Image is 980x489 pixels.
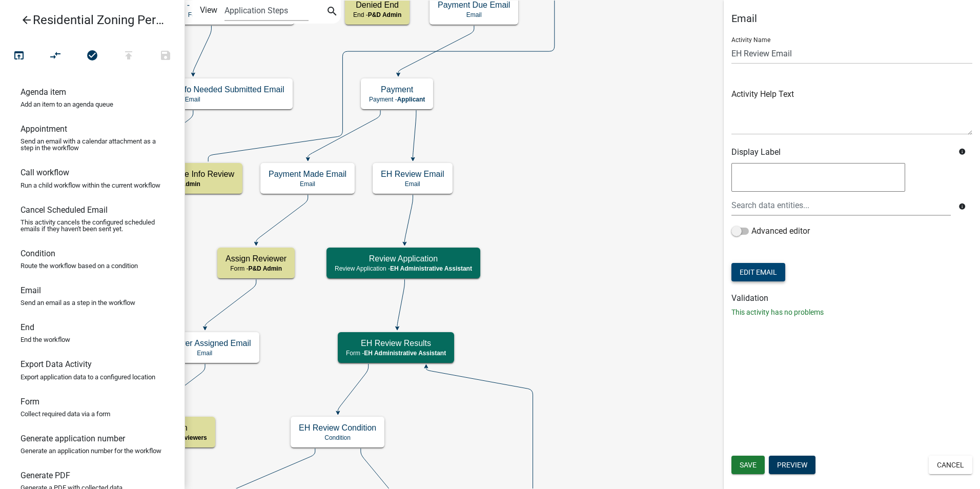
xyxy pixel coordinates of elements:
[21,262,138,269] p: Route the workflow based on a condition
[226,265,287,272] p: Form -
[21,411,110,417] p: Collect required data via a form
[21,299,135,306] p: Send an email as a step in the workflow
[147,45,184,67] button: Save
[269,180,346,188] p: Email
[21,471,70,480] h6: Generate PDF
[50,49,62,64] i: compare_arrows
[740,461,757,469] span: Save
[159,49,172,64] i: save
[21,249,55,258] h6: Condition
[929,456,972,474] button: Cancel
[37,45,74,67] button: Auto Layout
[335,265,472,272] p: Review Application -
[110,45,147,67] button: Publish
[299,423,376,433] h5: EH Review Condition
[390,265,472,272] span: EH Administrative Assistant
[958,203,966,210] i: info
[13,49,25,64] i: open_in_browser
[1,45,37,67] button: Test Workflow
[21,87,66,97] h6: Agenda item
[158,350,251,357] p: Email
[368,11,402,18] span: P&D Admin
[21,434,125,443] h6: Generate application number
[731,225,810,237] label: Advanced editor
[21,219,164,232] p: This activity cancels the configured scheduled emails if they haven't been sent yet.
[269,169,346,179] h5: Payment Made Email
[731,195,951,216] input: Search data entities...
[158,338,251,348] h5: Reviewer Assigned Email
[731,307,972,318] p: This activity has no problems
[8,8,168,32] a: Residential Zoning Permit
[21,101,113,108] p: Add an item to an agenda queue
[21,322,34,332] h6: End
[226,254,287,263] h5: Assign Reviewer
[122,49,135,64] i: publish
[731,293,972,303] h6: Validation
[21,124,67,134] h6: Appointment
[21,205,108,215] h6: Cancel Scheduled Email
[731,456,765,474] button: Save
[353,11,401,18] p: End -
[21,397,39,406] h6: Form
[299,434,376,441] p: Condition
[21,374,155,380] p: Export application data to a configured location
[21,14,33,28] i: arrow_back
[346,350,446,357] p: Form -
[21,138,164,151] p: Send an email with a calendar attachment as a step in the workflow
[326,5,338,19] i: search
[1,45,184,70] div: Workflow actions
[21,182,160,189] p: Run a child workflow within the current workflow
[115,169,234,179] h5: Initial Review - More Info Review
[438,11,510,18] p: Email
[381,169,444,179] h5: EH Review Email
[731,147,951,157] h6: Display Label
[364,350,446,357] span: EH Administrative Assistant
[99,434,207,441] p: Review Application -
[21,336,70,343] p: End the workflow
[21,286,41,295] h6: Email
[958,148,966,155] i: info
[381,180,444,188] p: Email
[324,4,340,21] button: search
[74,45,111,67] button: No problems
[154,434,207,441] span: Zoning Reviewers
[101,85,284,94] h5: Initial Review - More Info Needed Submitted Email
[769,456,815,474] button: Preview
[21,359,92,369] h6: Export Data Activity
[248,265,282,272] span: P&D Admin
[731,263,785,281] button: Edit Email
[731,12,972,25] h5: Email
[101,96,284,103] p: Email
[21,447,161,454] p: Generate an application number for the workflow
[86,49,98,64] i: check_circle
[21,168,69,177] h6: Call workflow
[335,254,472,263] h5: Review Application
[397,96,425,103] span: Applicant
[369,96,425,103] p: Payment -
[346,338,446,348] h5: EH Review Results
[369,85,425,94] h5: Payment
